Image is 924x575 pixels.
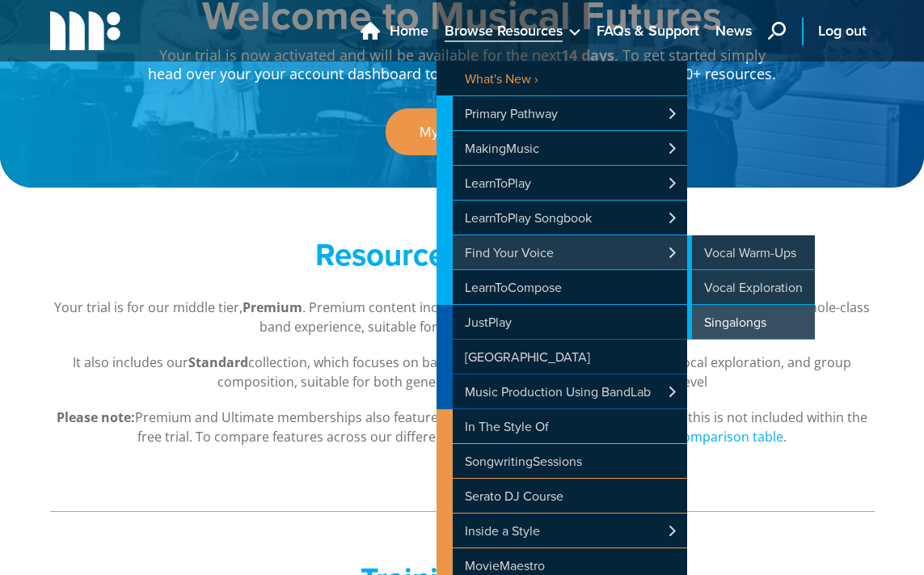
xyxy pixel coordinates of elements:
[50,408,875,446] p: Premium and Ultimate memberships also feature an optional login for students, however, this is no...
[50,298,875,336] p: Your trial is for our middle tier, . Premium content includes resources for multi-instrumental sk...
[687,270,815,304] a: Vocal Exploration
[188,353,248,371] strong: Standard
[687,235,815,269] a: Vocal Warm-Ups
[243,298,302,316] strong: Premium
[687,305,815,339] a: Singalongs
[437,479,687,513] a: Serato DJ Course
[715,20,752,42] span: News
[437,166,687,200] a: LearnToPlay
[437,235,687,269] a: Find Your Voice
[147,236,778,273] h2: Resource Collections
[437,61,687,95] a: What's New ›
[445,20,563,42] span: Browse Resources
[437,201,687,235] a: LearnToPlay Songbook
[437,270,687,304] a: LearnToCompose
[597,20,699,42] span: FAQs & Support
[437,305,687,339] a: JustPlay
[437,374,687,408] a: Music Production Using BandLab
[437,514,687,548] a: Inside a Style
[437,96,687,130] a: Primary Pathway
[437,409,687,443] a: In The Style Of
[437,340,687,374] a: [GEOGRAPHIC_DATA]
[437,444,687,478] a: SongwritingSessions
[818,20,867,42] span: Log out
[57,408,135,426] strong: Please note:
[386,108,539,155] a: My Account
[50,353,875,391] p: It also includes our collection, which focuses on basic rhythm & pulse, instrumental skills, voca...
[437,131,687,165] a: MakingMusic
[676,428,783,446] a: comparison table
[390,20,428,42] span: Home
